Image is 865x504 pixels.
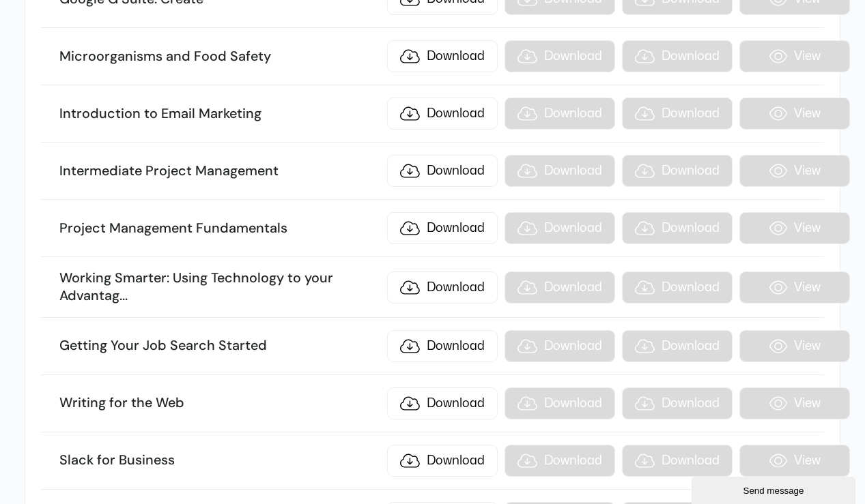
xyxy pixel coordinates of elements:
[387,445,498,477] a: Download
[387,40,498,72] a: Download
[59,394,380,412] h3: Writing for the Web
[59,451,380,469] h3: Slack for Business
[59,162,380,180] h3: Intermediate Project Management
[692,474,858,504] iframe: chat widget
[387,212,498,244] a: Download
[387,155,498,187] a: Download
[59,220,380,237] h3: Project Management Fundamentals
[59,48,380,65] h3: Microorganisms and Food Safety
[387,271,498,303] a: Download
[387,330,498,362] a: Download
[59,269,380,304] h3: Working Smarter: Using Technology to your Advantag
[59,105,380,123] h3: Introduction to Email Marketing
[59,337,380,355] h3: Getting Your Job Search Started
[119,286,128,304] span: ...
[387,387,498,419] a: Download
[387,98,498,130] a: Download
